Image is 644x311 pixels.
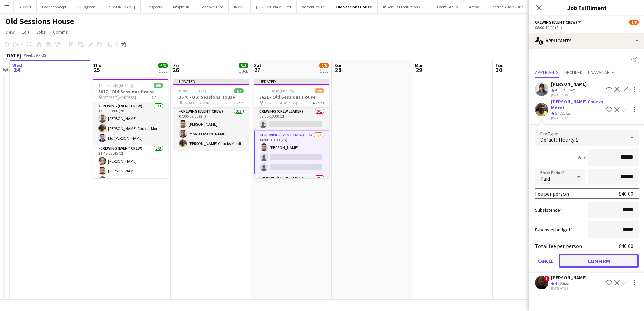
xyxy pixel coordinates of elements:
app-card-role: Crewing (Crew Leader)0/108:00-10:00 (2h) [254,108,329,131]
div: [PERSON_NAME] [551,275,587,281]
span: [STREET_ADDRESS] [103,95,136,100]
span: Jobs [36,29,46,35]
div: [DATE] [5,52,21,59]
span: 3/3 [234,88,244,93]
span: Default Hourly 1 [540,136,578,143]
button: Singpods [141,0,167,13]
button: INVNT [229,0,251,13]
span: 08:00-14:30 (6h30m) [259,88,294,93]
div: BST [42,53,49,58]
button: Ampix UK [167,0,195,13]
div: Fee per person [535,190,569,197]
span: 26 [172,66,179,74]
button: Arena [463,0,485,13]
span: Comms [53,29,68,35]
button: Crewing (Event Crew) [535,20,582,25]
div: [DATE] 19:47 [551,116,604,120]
span: Sun [334,62,343,68]
div: Applicants [529,33,644,49]
div: [PERSON_NAME] Chucks Mordi [551,99,604,111]
span: Tue [495,62,503,68]
span: [STREET_ADDRESS] [183,100,217,105]
span: 27 [253,66,261,74]
h3: Job Fulfilment [529,3,644,12]
span: Edit [22,29,29,35]
span: Unavailable [588,70,614,75]
span: Wed [12,62,22,68]
app-card-role: Crewing (Event Crew)3A1/308:00-10:00 (2h)[PERSON_NAME] [254,131,329,174]
button: ADMIN [14,0,37,13]
div: £40.00 [619,190,633,197]
button: London AudioVisual [485,0,530,13]
button: LIT Event Group [425,0,463,13]
span: 2/8 [319,63,329,68]
span: 2 Roles [152,95,163,100]
span: 24 [11,66,22,74]
app-job-card: Updated07:00-09:00 (2h)3/33570 - Old Sessions House [STREET_ADDRESS]1 RoleCrewing (Event Crew)3/3... [173,79,249,150]
div: [PERSON_NAME] [551,81,587,87]
label: Expenses budget [535,227,572,233]
app-card-role: Crewing (Event Crew)3/307:00-09:00 (2h)[PERSON_NAME]Papa [PERSON_NAME][PERSON_NAME] Chucks Mordi [173,108,249,150]
div: 11.7km [558,111,574,116]
span: Paid [540,175,550,182]
span: Sat [254,62,261,68]
span: Crewing (Event Crew) [535,20,577,25]
div: Updated [173,79,249,84]
span: View [5,29,15,35]
button: VortekDesign [297,0,330,13]
span: 1/8 [629,20,639,25]
span: 4 [555,281,557,286]
h3: 3570 - Old Sessions House [173,94,249,100]
span: Applicants [535,70,559,75]
label: Subsistence [535,207,562,213]
app-job-card: Updated08:00-14:30 (6h30m)2/83621 - Old Sessions House [STREET_ADDRESS]4 RolesCrewing (Crew Leade... [254,79,329,178]
button: Cancel [535,254,556,268]
a: Comms [50,28,71,36]
button: Confirm [559,254,639,268]
div: 2h x [577,154,585,161]
span: 4.7 [555,87,560,92]
span: 07:00-09:00 (2h) [179,88,206,93]
span: 4 Roles [313,100,324,105]
span: 1 Role [234,100,244,105]
div: 1 Job [320,69,328,74]
app-card-role: Crewing (Event Crew)3/317:00-19:00 (2h)[PERSON_NAME][PERSON_NAME] Chucks MordiMd [PERSON_NAME] [93,102,168,145]
button: InGenius Productions [378,0,425,13]
app-job-card: 17:00-23:45 (6h45m)6/63617 - Old Sessions House [STREET_ADDRESS]2 RolesCrewing (Event Crew)3/317:... [93,79,168,178]
span: ! [544,276,550,282]
span: 5 [555,111,557,116]
div: 08:00-10:00 (2h) [535,25,639,30]
span: 17:00-23:45 (6h45m) [98,83,133,88]
div: 15.7km [561,87,577,93]
app-card-role: Crewing (Crew Leader)0/1 [254,174,329,197]
button: Event concept [37,0,72,13]
div: 1 Job [159,69,167,74]
h3: 3621 - Old Sessions House [254,94,329,100]
span: Week 39 [22,53,39,58]
div: [DATE] 07:35 [551,286,587,291]
div: [DATE] 16:19 [551,93,587,97]
app-card-role: Crewing (Event Crew)3/321:45-23:45 (2h)[PERSON_NAME][PERSON_NAME][PERSON_NAME] [93,145,168,187]
span: Mon [415,62,424,68]
span: 25 [92,66,101,74]
span: Fri [173,62,179,68]
span: 6/6 [158,63,168,68]
span: 3/3 [239,63,248,68]
button: [PERSON_NAME] [101,0,141,13]
span: Thu [93,62,101,68]
div: £40.00 [619,243,633,249]
div: Updated [254,79,329,84]
div: Total fee per person [535,243,582,249]
a: Edit [19,28,32,36]
a: View [3,28,18,36]
span: 2/8 [315,88,324,93]
button: Old Sessions House [330,0,378,13]
span: Declined [564,70,583,75]
span: [STREET_ADDRESS] [264,100,297,105]
button: [PERSON_NAME] Ltd [251,0,297,13]
h1: Old Sessions House [5,16,74,26]
span: 28 [333,66,343,74]
span: 6/6 [154,83,163,88]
